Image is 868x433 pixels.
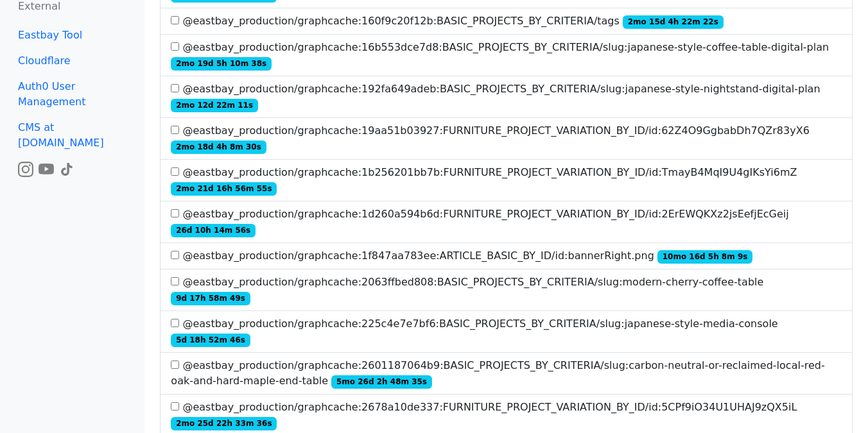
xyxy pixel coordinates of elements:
input: @eastbay_production/graphcache:1f847aa783ee:ARTICLE_BASIC_BY_ID/id:bannerRight.png 10mo 16d 5h 8m 9s [171,251,179,259]
input: @eastbay_production/graphcache:16b553dce7d8:BASIC_PROJECTS_BY_CRITERIA/slug:japanese-style-coffee... [171,42,179,51]
span: 2mo 12d 22m 11s [171,99,258,112]
input: @eastbay_production/graphcache:160f9c20f12b:BASIC_PROJECTS_BY_CRITERIA/tags 2mo 15d 4h 22m 22s [171,16,179,24]
input: @eastbay_production/graphcache:192fa649adeb:BASIC_PROJECTS_BY_CRITERIA/slug:japanese-style-nights... [171,84,179,92]
input: @eastbay_production/graphcache:19aa51b03927:FURNITURE_PROJECT_VARIATION_BY_ID/id:62Z4O9GgbabDh7QZ... [171,126,179,134]
span: 2mo 21d 16h 56m 55s [171,182,277,195]
span: 5mo 26d 2h 48m 35s [331,375,432,388]
span: 2mo 19d 5h 10m 38s [171,57,272,70]
a: Cloudflare [8,48,137,74]
a: Eastbay Tool [8,22,137,48]
label: @eastbay_production/graphcache:1d260a594b6d:FURNITURE_PROJECT_VARIATION_BY_ID/id:2ErEWQKXz2jsEefj... [171,207,842,237]
a: CMS at [DOMAIN_NAME] [8,115,137,156]
input: @eastbay_production/graphcache:2063ffbed808:BASIC_PROJECTS_BY_CRITERIA/slug:modern-cherry-coffee-... [171,277,179,285]
input: @eastbay_production/graphcache:2678a10de337:FURNITURE_PROJECT_VARIATION_BY_ID/id:5CPf9iO34U1UHAJ9... [171,402,179,411]
span: 5d 18h 52m 46s [171,334,250,346]
span: 26d 10h 14m 56s [171,224,256,237]
label: @eastbay_production/graphcache:2601187064b9:BASIC_PROJECTS_BY_CRITERIA/slug:carbon-neutral-or-rec... [171,358,842,389]
span: 10mo 16d 5h 8m 9s [657,250,752,263]
label: @eastbay_production/graphcache:2063ffbed808:BASIC_PROJECTS_BY_CRITERIA/slug:modern-cherry-coffee-... [171,275,842,305]
input: @eastbay_production/graphcache:2601187064b9:BASIC_PROJECTS_BY_CRITERIA/slug:carbon-neutral-or-rec... [171,361,179,369]
label: @eastbay_production/graphcache:1b256201bb7b:FURNITURE_PROJECT_VARIATION_BY_ID/id:TmayB4MqI9U4gIKs... [171,165,842,196]
a: Watch the build video or pictures on TikTok [59,162,74,174]
input: @eastbay_production/graphcache:1d260a594b6d:FURNITURE_PROJECT_VARIATION_BY_ID/id:2ErEWQKXz2jsEefj... [171,209,179,217]
input: @eastbay_production/graphcache:1b256201bb7b:FURNITURE_PROJECT_VARIATION_BY_ID/id:TmayB4MqI9U4gIKs... [171,167,179,176]
label: @eastbay_production/graphcache:16b553dce7d8:BASIC_PROJECTS_BY_CRITERIA/slug:japanese-style-coffee... [171,40,842,71]
span: 2mo 18d 4h 8m 30s [171,140,266,153]
label: @eastbay_production/graphcache:2678a10de337:FURNITURE_PROJECT_VARIATION_BY_ID/id:5CPf9iO34U1UHAJ9... [171,400,842,430]
a: Watch the build video or pictures on Instagram [18,162,33,174]
a: Auth0 User Management [8,74,137,115]
a: Watch the build video or pictures on YouTube [39,162,54,174]
label: @eastbay_production/graphcache:1f847aa783ee:ARTICLE_BASIC_BY_ID/id:bannerRight.png [171,248,752,264]
span: 9d 17h 58m 49s [171,292,250,305]
label: @eastbay_production/graphcache:192fa649adeb:BASIC_PROJECTS_BY_CRITERIA/slug:japanese-style-nights... [171,81,842,112]
label: @eastbay_production/graphcache:19aa51b03927:FURNITURE_PROJECT_VARIATION_BY_ID/id:62Z4O9GgbabDh7QZ... [171,123,842,154]
span: 2mo 15d 4h 22m 22s [623,15,724,28]
input: @eastbay_production/graphcache:225c4e7e7bf6:BASIC_PROJECTS_BY_CRITERIA/slug:japanese-style-media-... [171,319,179,327]
label: @eastbay_production/graphcache:160f9c20f12b:BASIC_PROJECTS_BY_CRITERIA/tags [171,13,723,29]
span: 2mo 25d 22h 33m 36s [171,417,277,430]
label: @eastbay_production/graphcache:225c4e7e7bf6:BASIC_PROJECTS_BY_CRITERIA/slug:japanese-style-media-... [171,316,842,347]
